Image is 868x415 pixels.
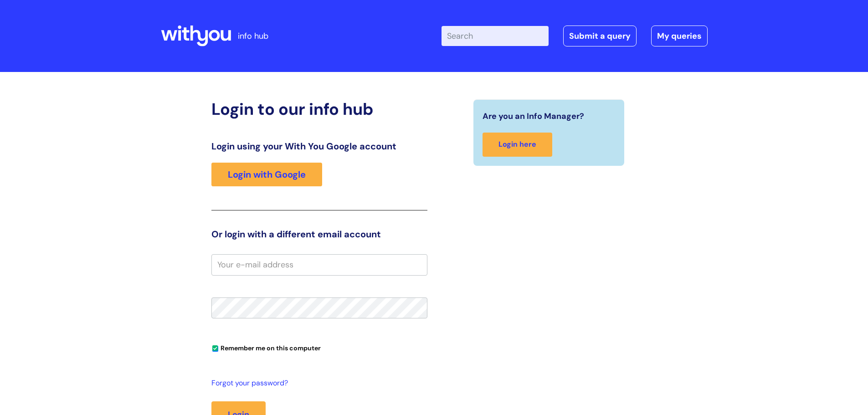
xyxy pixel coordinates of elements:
h2: Login to our info hub [211,99,427,119]
a: My queries [651,26,708,46]
a: Login here [483,133,552,157]
h3: Or login with a different email account [211,229,427,240]
a: Forgot your password? [211,377,423,390]
div: You can uncheck this option if you're logging in from a shared device [211,340,427,355]
input: Your e-mail address [211,254,427,275]
a: Login with Google [211,163,322,186]
span: Are you an Info Manager? [483,109,584,123]
label: Remember me on this computer [211,342,321,352]
p: info hub [238,29,268,43]
input: Search [442,26,549,46]
input: Remember me on this computer [212,346,218,352]
h3: Login using your With You Google account [211,141,427,152]
a: Submit a query [563,26,637,46]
